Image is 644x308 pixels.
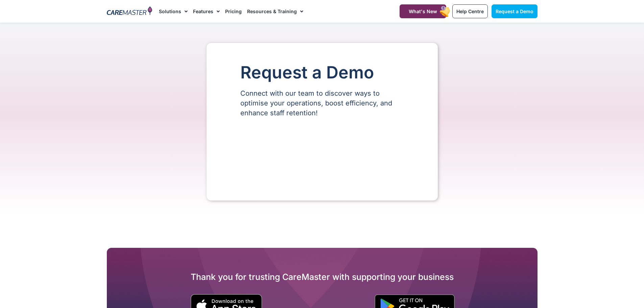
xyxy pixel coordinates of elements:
[107,6,152,17] img: CareMaster Logo
[452,4,488,18] a: Help Centre
[240,129,404,180] iframe: Form 0
[240,63,404,82] h1: Request a Demo
[107,271,538,282] h2: Thank you for trusting CareMaster with supporting your business
[492,4,538,18] a: Request a Demo
[240,89,404,118] p: Connect with our team to discover ways to optimise your operations, boost efficiency, and enhance...
[456,8,484,14] span: Help Centre
[400,4,446,18] a: What's New
[409,8,437,14] span: What's New
[496,8,533,14] span: Request a Demo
